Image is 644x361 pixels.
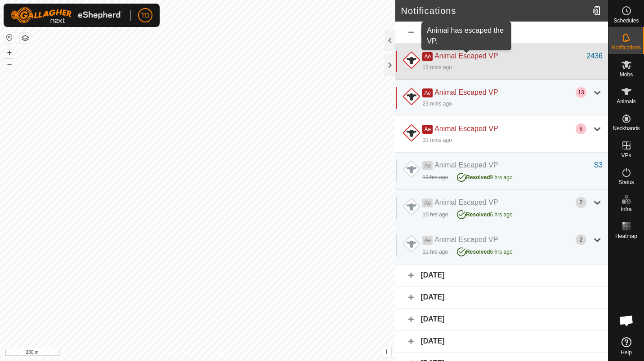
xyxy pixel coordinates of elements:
div: [DATE] [395,308,608,330]
span: Ae [422,52,433,61]
span: Ae [422,125,433,134]
span: Animal Escaped VP [434,125,498,132]
div: [DATE] [395,264,608,286]
a: Privacy Policy [162,349,196,357]
div: [DATE] [395,22,608,44]
span: TD [141,11,150,20]
span: Animal Escaped VP [434,236,498,243]
span: Neckbands [613,126,640,131]
div: 2 [576,234,586,245]
span: Resolved [466,174,490,180]
span: Ae [422,198,433,207]
span: i [385,348,387,356]
span: Animal Escaped VP [434,88,498,96]
span: Ae [422,236,433,245]
div: 2 [576,197,586,208]
span: VPs [621,153,631,158]
span: Heatmap [615,233,637,239]
span: Resolved [466,249,490,255]
div: [DATE] [395,286,608,308]
span: Animal Escaped VP [434,161,498,169]
button: Reset Map [4,32,15,43]
div: 13 mins ago [422,63,452,71]
a: Help [608,334,644,359]
span: Schedules [613,18,639,23]
span: Animals [617,99,636,104]
span: Status [618,180,634,185]
a: Open chat [613,307,640,334]
div: 2436 [586,51,603,62]
button: Map Layers [20,33,31,44]
span: Notifications [612,45,641,50]
div: 9 hrs ago [457,171,512,181]
span: Mobs [620,72,633,77]
div: 10 hrs ago [422,211,448,219]
button: i [381,347,391,357]
span: Help [621,350,632,355]
div: 10 hrs ago [422,173,448,181]
button: – [4,59,15,70]
div: 23 mins ago [422,100,452,108]
div: 33 mins ago [422,136,452,144]
div: S3 [594,160,603,171]
span: Animal Escaped VP [434,198,498,206]
img: Gallagher Logo [11,7,123,23]
div: 6 [576,123,586,134]
a: Contact Us [206,349,233,357]
div: [DATE] [395,330,608,352]
span: Ae [422,161,433,170]
div: 6 hrs ago [457,208,512,219]
span: Animal Escaped VP [434,52,498,60]
div: 11 hrs ago [422,248,448,256]
span: Infra [621,207,631,212]
span: Resolved [466,211,490,218]
span: Ae [422,88,433,97]
div: 13 [576,87,586,98]
button: + [4,47,15,58]
div: 6 hrs ago [457,245,512,256]
h2: Notifications [401,5,588,16]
